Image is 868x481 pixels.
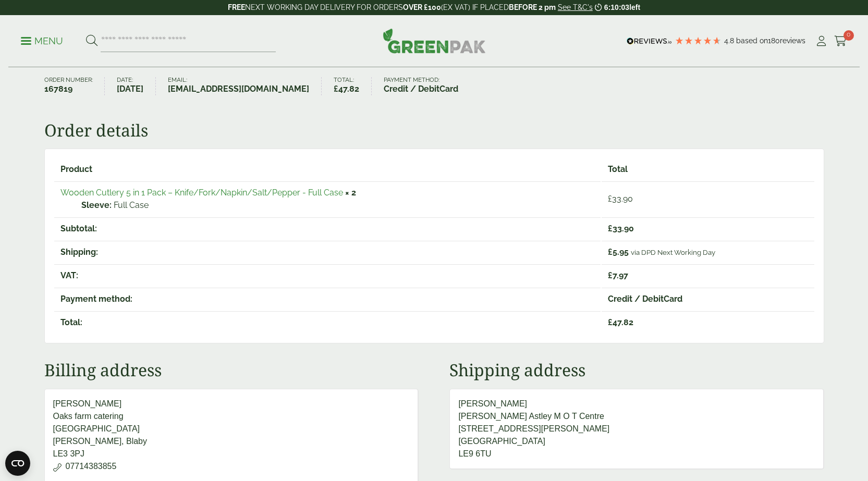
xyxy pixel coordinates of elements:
[383,28,486,53] img: GreenPak Supplies
[604,3,629,11] span: 6:10:03
[449,389,824,470] address: [PERSON_NAME] [PERSON_NAME] Astley M O T Centre [STREET_ADDRESS][PERSON_NAME] [GEOGRAPHIC_DATA] L...
[608,224,613,233] span: £
[384,77,470,95] li: Payment method:
[54,311,601,334] th: Total:
[403,3,441,11] strong: OVER £100
[834,33,847,49] a: 0
[631,248,715,256] small: via DPD Next Working Day
[21,35,63,47] p: Menu
[843,30,854,41] span: 0
[21,35,63,45] a: Menu
[768,36,780,45] span: 180
[54,288,601,310] th: Payment method:
[168,83,309,95] strong: [EMAIL_ADDRESS][DOMAIN_NAME]
[53,460,409,473] p: 07714383855
[608,247,629,257] span: 5.95
[81,199,594,212] p: Full Case
[44,120,824,140] h2: Order details
[5,451,30,476] button: Open CMP widget
[558,3,593,11] a: See T&C's
[602,288,814,310] td: Credit / DebitCard
[44,83,93,95] strong: 167819
[54,217,601,240] th: Subtotal:
[54,158,601,180] th: Product
[608,270,613,280] span: £
[675,36,722,45] div: 4.78 Stars
[117,83,143,95] strong: [DATE]
[608,194,633,204] bdi: 33.90
[629,3,640,11] span: left
[168,77,322,95] li: Email:
[54,264,601,287] th: VAT:
[117,77,156,95] li: Date:
[724,36,736,45] span: 4.8
[44,77,105,95] li: Order number:
[81,199,112,212] strong: Sleeve:
[345,188,356,198] strong: × 2
[602,158,814,180] th: Total
[509,3,556,11] strong: BEFORE 2 pm
[608,317,633,327] span: 47.82
[608,270,628,280] span: 7.97
[608,224,634,233] span: 33.90
[449,360,824,380] h2: Shipping address
[384,83,458,95] strong: Credit / DebitCard
[44,360,419,380] h2: Billing address
[334,84,338,94] span: £
[815,36,828,46] i: My Account
[608,317,613,327] span: £
[60,188,343,198] a: Wooden Cutlery 5 in 1 Pack – Knife/Fork/Napkin/Salt/Pepper - Full Case
[334,84,359,94] bdi: 47.82
[627,38,672,45] img: REVIEWS.io
[834,36,847,46] i: Cart
[228,3,245,11] strong: FREE
[780,36,805,45] span: reviews
[608,247,613,257] span: £
[54,241,601,263] th: Shipping:
[736,36,768,45] span: Based on
[608,194,612,204] span: £
[334,77,372,95] li: Total:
